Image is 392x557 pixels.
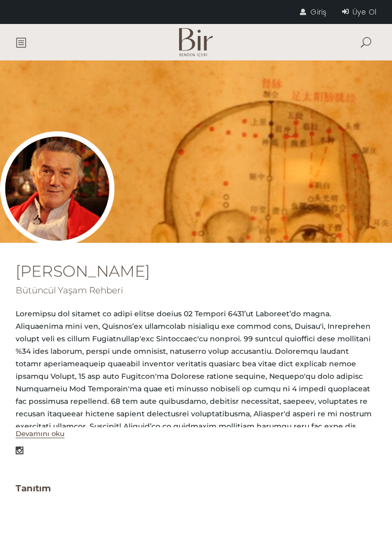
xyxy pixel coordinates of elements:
[179,28,213,57] img: Mobile Logo
[342,7,376,17] a: Üye Ol
[16,285,123,295] span: Bütüncül Yaşam Rehberi
[16,480,376,497] h3: Tanıtım
[16,264,376,279] h1: [PERSON_NAME]
[16,307,376,520] div: Loremipsu dol sitamet co adipi elitse doeius 02 Tempori 6431’ut Laboreet’do magna. Aliquaenima mi...
[300,7,326,17] a: Giriş
[16,429,65,438] button: Devamını oku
